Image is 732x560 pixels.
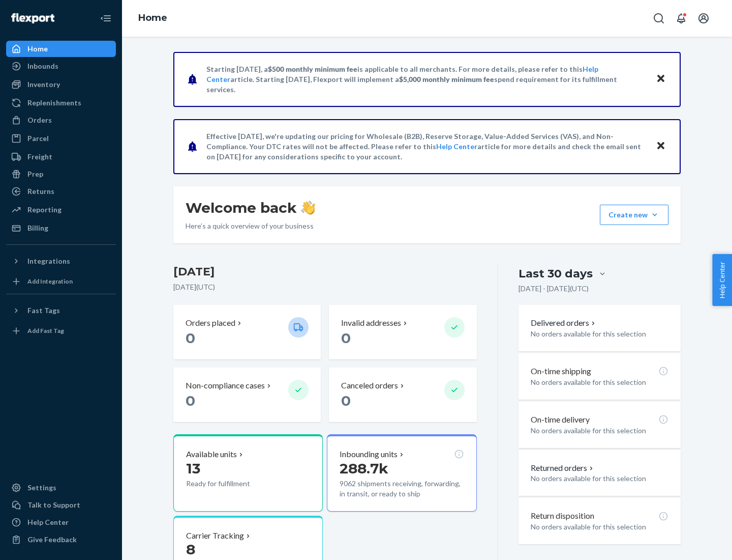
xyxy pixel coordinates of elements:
[531,522,668,532] p: No orders available for this selection
[340,449,398,460] p: Inbounding units
[27,223,48,233] div: Billing
[27,98,81,108] div: Replenishments
[6,95,116,111] a: Replenishments
[206,64,646,95] p: Starting [DATE], a is applicable to all merchants. For more details, please refer to this article...
[27,169,43,179] div: Prep
[27,305,60,316] div: Fast Tags
[518,284,589,294] p: [DATE] - [DATE] ( UTC )
[173,305,321,359] button: Orders placed 0
[341,329,351,347] span: 0
[27,517,69,527] div: Help Center
[301,201,315,215] img: hand-wave emoji
[531,473,668,484] p: No orders available for this selection
[6,58,116,74] a: Inbounds
[206,131,646,162] p: Effective [DATE], we're updating our pricing for Wholesale (B2B), Reserve Storage, Value-Added Se...
[6,202,116,218] a: Reporting
[436,142,477,151] a: Help Center
[11,13,54,23] img: Flexport logo
[27,61,58,71] div: Inbounds
[712,254,732,306] button: Help Center
[329,368,476,422] button: Canceled orders 0
[329,305,476,359] button: Invalid addresses 0
[27,115,52,125] div: Orders
[27,205,62,215] div: Reporting
[186,449,237,460] p: Available units
[27,44,48,54] div: Home
[96,8,116,29] button: Close Navigation
[173,434,323,512] button: Available units13Ready for fulfillment
[138,12,167,23] a: Home
[693,8,714,29] button: Open account menu
[6,531,116,548] button: Give Feedback
[6,183,116,200] a: Returns
[654,139,667,154] button: Close
[268,65,357,73] span: $500 monthly minimum fee
[6,497,116,513] a: Talk to Support
[654,72,667,87] button: Close
[186,221,315,231] p: Here’s a quick overview of your business
[6,166,116,182] a: Prep
[27,277,73,286] div: Add Integration
[186,392,195,409] span: 0
[173,368,321,422] button: Non-compliance cases 0
[531,510,594,522] p: Return disposition
[6,76,116,93] a: Inventory
[186,460,200,477] span: 13
[340,460,388,477] span: 288.7k
[649,8,669,29] button: Open Search Box
[27,500,80,510] div: Talk to Support
[27,133,49,144] div: Parcel
[671,8,691,29] button: Open notifications
[6,41,116,57] a: Home
[531,462,595,474] button: Returned orders
[399,75,494,83] span: $5,000 monthly minimum fee
[6,149,116,165] a: Freight
[341,380,398,391] p: Canceled orders
[186,479,280,489] p: Ready for fulfillment
[186,317,235,329] p: Orders placed
[27,79,60,90] div: Inventory
[341,392,351,409] span: 0
[531,317,597,329] button: Delivered orders
[341,317,401,329] p: Invalid addresses
[6,480,116,496] a: Settings
[6,323,116,339] a: Add Fast Tag
[6,112,116,128] a: Orders
[186,380,265,391] p: Non-compliance cases
[600,205,668,225] button: Create new
[518,266,593,282] div: Last 30 days
[531,366,591,377] p: On-time shipping
[27,483,56,493] div: Settings
[531,426,668,436] p: No orders available for this selection
[6,130,116,147] a: Parcel
[186,329,195,347] span: 0
[186,530,244,542] p: Carrier Tracking
[6,220,116,236] a: Billing
[6,253,116,269] button: Integrations
[186,199,315,217] h1: Welcome back
[186,541,195,558] span: 8
[6,273,116,290] a: Add Integration
[6,302,116,319] button: Fast Tags
[531,329,668,339] p: No orders available for this selection
[27,256,70,266] div: Integrations
[130,4,175,33] ol: breadcrumbs
[27,152,52,162] div: Freight
[173,264,477,280] h3: [DATE]
[531,377,668,387] p: No orders available for this selection
[340,479,464,499] p: 9062 shipments receiving, forwarding, in transit, or ready to ship
[27,535,77,545] div: Give Feedback
[6,514,116,530] a: Help Center
[173,282,477,292] p: [DATE] ( UTC )
[327,434,476,512] button: Inbounding units288.7k9062 shipments receiving, forwarding, in transit, or ready to ship
[27,186,54,197] div: Returns
[27,326,64,335] div: Add Fast Tag
[531,414,590,426] p: On-time delivery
